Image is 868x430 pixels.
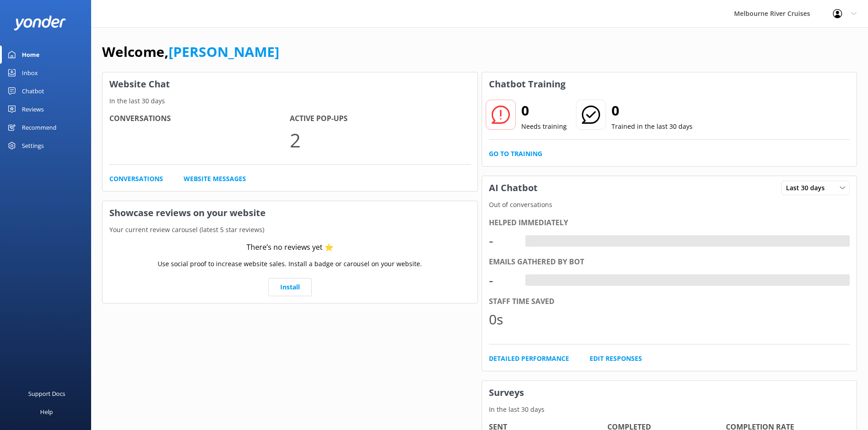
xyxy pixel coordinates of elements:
div: - [525,235,532,247]
h3: Surveys [482,381,857,405]
h3: Chatbot Training [482,72,572,96]
div: 0s [489,309,516,330]
p: Your current review carousel (latest 5 star reviews) [103,225,478,235]
div: - [525,274,532,286]
p: 2 [290,125,470,155]
p: Use social proof to increase website sales. Install a badge or carousel on your website. [158,259,422,269]
div: Help [40,403,53,421]
div: Home [22,46,40,64]
div: There’s no reviews yet ⭐ [247,242,334,253]
div: Helped immediately [489,217,850,229]
a: Conversations [109,174,163,184]
div: Settings [22,137,44,155]
a: Website Messages [184,174,246,184]
div: - [489,269,516,291]
a: Edit Responses [590,354,642,364]
a: Install [268,278,312,296]
p: Needs training [521,121,567,132]
h2: 0 [611,100,693,121]
h3: AI Chatbot [482,176,544,200]
div: Staff time saved [489,296,850,308]
div: Inbox [22,64,38,82]
div: Emails gathered by bot [489,256,850,268]
div: - [489,230,516,252]
h3: Showcase reviews on your website [103,201,478,225]
p: In the last 30 days [103,96,478,106]
img: yonder-white-logo.png [14,15,66,30]
a: [PERSON_NAME] [169,42,279,61]
h4: Conversations [109,113,290,125]
p: Trained in the last 30 days [611,121,693,132]
div: Support Docs [28,384,65,403]
span: Last 30 days [786,183,830,193]
a: Detailed Performance [489,354,569,364]
h3: Website Chat [103,72,478,96]
p: Out of conversations [482,200,857,210]
div: Reviews [22,100,44,118]
h2: 0 [521,100,567,121]
div: Recommend [22,118,56,137]
div: Chatbot [22,82,44,100]
a: Go to Training [489,149,542,159]
h1: Welcome, [102,41,279,63]
p: In the last 30 days [482,405,857,415]
h4: Active Pop-ups [290,113,470,125]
